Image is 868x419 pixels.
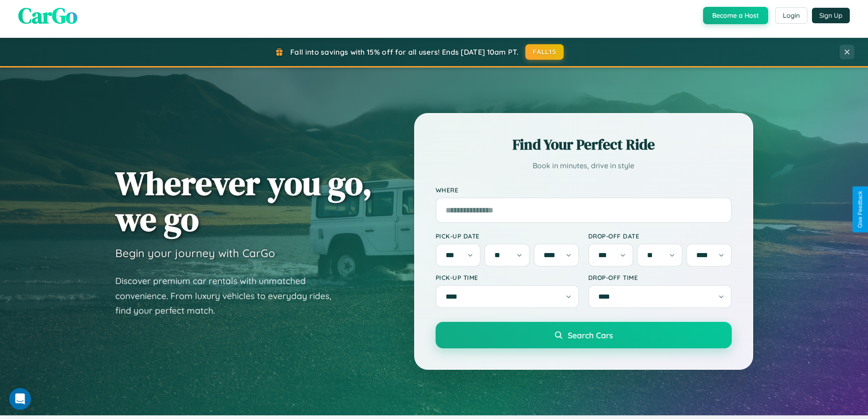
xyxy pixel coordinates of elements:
button: Login [775,7,807,24]
label: Pick-up Date [436,232,579,240]
span: Search Cars [568,330,613,340]
span: Fall into savings with 15% off for all users! Ends [DATE] 10am PT. [290,47,519,57]
p: Discover premium car rentals with unmatched convenience. From luxury vehicles to everyday rides, ... [115,274,343,318]
div: Give Feedback [857,191,863,228]
button: Become a Host [703,7,768,24]
label: Drop-off Date [588,232,732,240]
label: Pick-up Time [436,274,579,281]
iframe: Intercom live chat [9,388,31,410]
p: Book in minutes, drive in style [436,159,732,172]
button: FALL15 [525,44,564,60]
h3: Begin your journey with CarGo [115,246,275,260]
button: Sign Up [812,8,850,23]
button: Search Cars [436,322,732,348]
h1: Wherever you go, we go [115,165,372,237]
label: Drop-off Time [588,274,732,281]
span: CarGo [18,0,77,31]
h2: Find Your Perfect Ride [436,134,732,155]
label: Where [436,186,732,194]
